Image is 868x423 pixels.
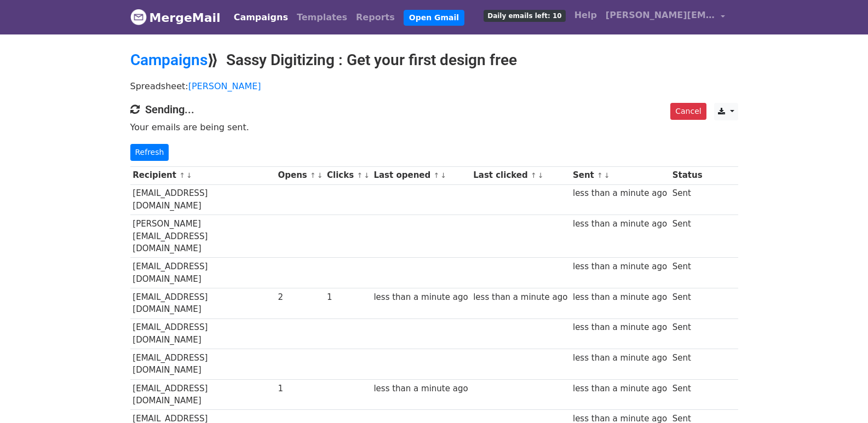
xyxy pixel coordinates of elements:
td: [EMAIL_ADDRESS][DOMAIN_NAME] [130,184,275,215]
div: less than a minute ago [573,187,667,200]
p: Spreadsheet: [130,80,738,92]
div: less than a minute ago [573,260,667,273]
a: Reports [352,7,399,28]
a: Daily emails left: 10 [479,4,570,26]
a: [PERSON_NAME] [188,81,261,91]
th: Clicks [324,166,371,184]
th: Last opened [371,166,471,184]
div: less than a minute ago [573,383,667,395]
a: ↑ [357,171,363,179]
img: MergeMail logo [130,9,147,25]
th: Last clicked [470,166,570,184]
h2: ⟫ Sassy Digitizing : Get your first design free [130,51,738,69]
div: 1 [327,291,369,304]
td: [EMAIL_ADDRESS][DOMAIN_NAME] [130,258,275,288]
td: [EMAIL_ADDRESS][DOMAIN_NAME] [130,318,275,349]
td: [EMAIL_ADDRESS][DOMAIN_NAME] [130,288,275,318]
a: MergeMail [130,6,221,29]
a: [PERSON_NAME][EMAIL_ADDRESS][DOMAIN_NAME] [601,4,729,30]
a: Help [570,4,601,26]
div: less than a minute ago [573,352,667,364]
a: ↓ [440,171,446,179]
a: ↓ [186,171,192,179]
div: less than a minute ago [373,383,468,395]
a: Campaigns [229,7,292,28]
p: Your emails are being sent. [130,121,738,133]
div: less than a minute ago [473,291,567,304]
td: Sent [670,349,705,380]
div: less than a minute ago [573,218,667,230]
a: Templates [292,7,352,28]
a: ↓ [604,171,610,179]
th: Sent [570,166,670,184]
a: Campaigns [130,51,208,69]
td: Sent [670,184,705,215]
a: ↓ [364,171,370,179]
div: 2 [278,291,322,304]
th: Opens [275,166,325,184]
td: Sent [670,318,705,349]
div: less than a minute ago [373,291,468,304]
div: less than a minute ago [573,321,667,334]
a: Open Gmail [404,10,464,26]
td: [EMAIL_ADDRESS][DOMAIN_NAME] [130,349,275,380]
a: Cancel [670,103,706,120]
a: ↑ [597,171,603,179]
td: [PERSON_NAME][EMAIL_ADDRESS][DOMAIN_NAME] [130,215,275,258]
td: [EMAIL_ADDRESS][DOMAIN_NAME] [130,379,275,410]
a: ↑ [531,171,537,179]
a: ↓ [317,171,323,179]
th: Recipient [130,166,275,184]
td: Sent [670,215,705,258]
td: Sent [670,379,705,410]
a: Refresh [130,144,169,161]
td: Sent [670,288,705,318]
a: ↑ [310,171,316,179]
div: less than a minute ago [573,291,667,304]
a: ↑ [179,171,185,179]
td: Sent [670,258,705,288]
a: ↓ [538,171,544,179]
span: Daily emails left: 10 [484,10,565,22]
th: Status [670,166,705,184]
a: ↑ [433,171,439,179]
span: [PERSON_NAME][EMAIL_ADDRESS][DOMAIN_NAME] [606,9,715,22]
h4: Sending... [130,103,738,116]
div: 1 [278,383,322,395]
